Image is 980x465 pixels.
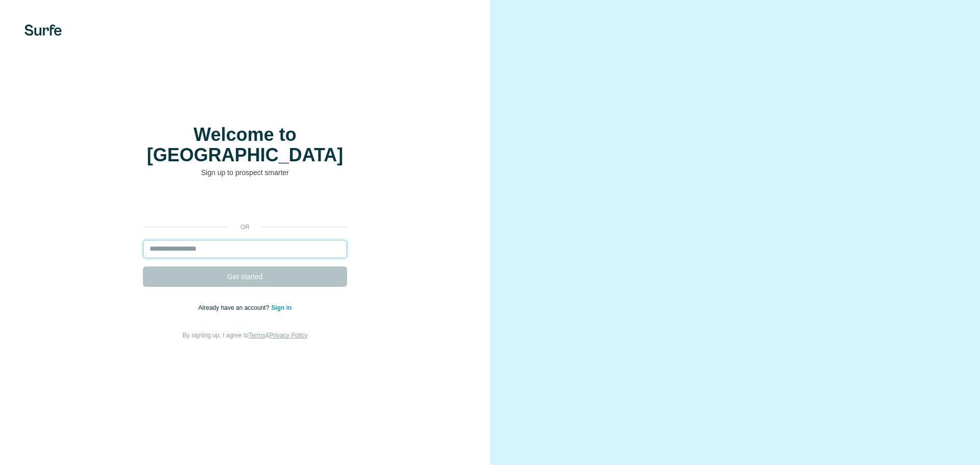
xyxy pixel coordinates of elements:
p: Sign up to prospect smarter [143,167,347,178]
iframe: Sign in with Google Button [138,193,352,215]
span: By signing up, I agree to & [183,332,308,339]
a: Privacy Policy [269,332,308,339]
h1: Welcome to [GEOGRAPHIC_DATA] [143,125,347,165]
img: Surfe's logo [24,25,62,36]
span: Already have an account? [199,304,272,311]
p: or [229,223,261,232]
a: Terms [249,332,265,339]
a: Sign in [271,304,291,311]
